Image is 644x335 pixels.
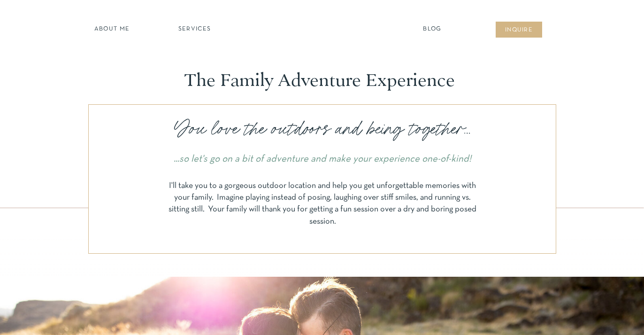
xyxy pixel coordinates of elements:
[166,180,479,233] p: I'll take you to a gorgeous outdoor location and help you get unforgettable memories with your fa...
[174,155,471,164] i: ...so let's go on a bit of adventure and make your experience one-of-kind!
[162,116,482,142] p: You love the outdoors and being together...
[92,25,132,34] a: about ME
[421,25,444,34] a: Blog
[168,25,221,34] a: SERVICES
[184,70,460,91] p: The Family Adventure Experience
[500,26,538,35] a: inqUIre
